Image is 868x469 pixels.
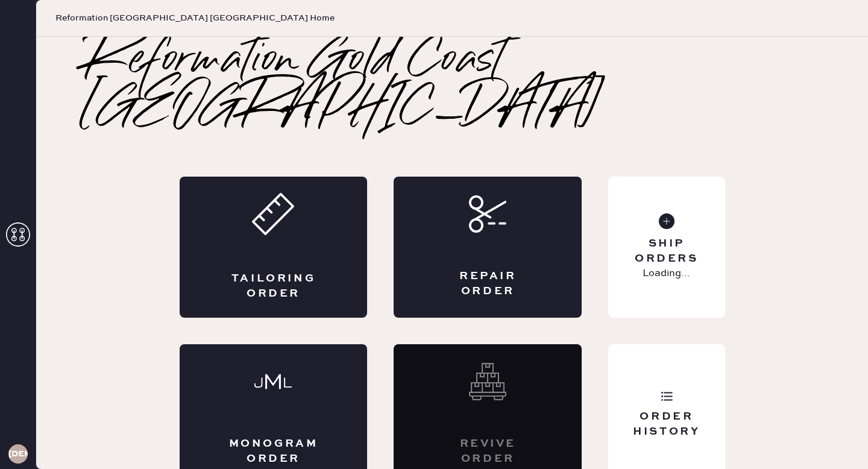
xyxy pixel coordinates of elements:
[442,269,533,299] div: Repair Order
[643,266,690,281] p: Loading...
[8,450,28,458] h3: [DEMOGRAPHIC_DATA]
[618,409,715,439] div: Order History
[618,236,715,266] div: Ship Orders
[228,271,319,301] div: Tailoring Order
[84,37,820,133] h2: Reformation Gold Coast [GEOGRAPHIC_DATA]
[228,436,319,467] div: Monogram Order
[442,436,533,467] div: Revive order
[55,12,335,24] span: Reformation [GEOGRAPHIC_DATA] [GEOGRAPHIC_DATA] Home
